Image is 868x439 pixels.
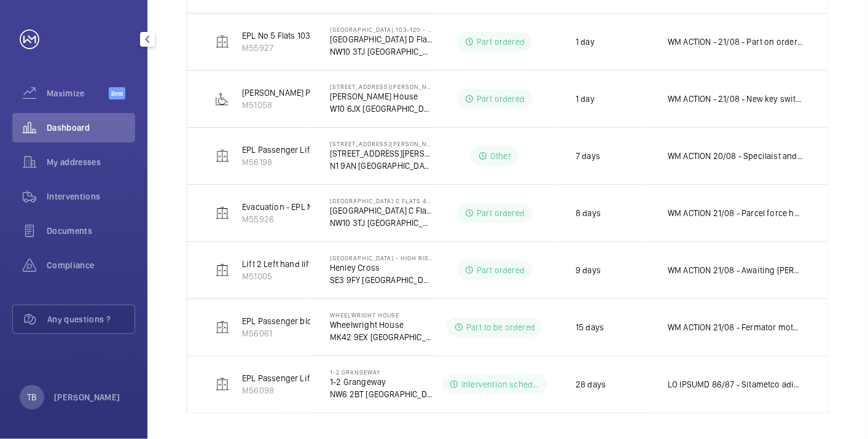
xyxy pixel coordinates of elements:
[576,36,595,48] p: 1 day
[215,263,230,278] img: elevator.svg
[576,207,601,219] p: 8 days
[330,140,433,147] p: [STREET_ADDRESS][PERSON_NAME]
[47,313,135,325] span: Any questions ?
[47,259,135,271] span: Compliance
[668,36,803,48] p: WM ACTION - 21/08 - Part on order ETA TBC
[330,197,433,204] p: [GEOGRAPHIC_DATA] C Flats 45-101 - High Risk Building
[477,36,525,48] p: Part ordered
[47,87,109,99] span: Maximize
[330,33,433,45] p: [GEOGRAPHIC_DATA] D Flats 103-120
[242,144,313,156] p: EPL Passenger Lift
[242,156,313,168] p: M56198
[242,201,386,213] p: Evacuation - EPL No 4 Flats 45-101 R/h
[330,83,433,90] p: [STREET_ADDRESS][PERSON_NAME]
[330,90,433,103] p: [PERSON_NAME] House
[330,26,433,33] p: [GEOGRAPHIC_DATA] 103-120 - High Risk Building
[330,311,433,319] p: Wheelwright House
[330,319,433,331] p: Wheelwright House
[215,206,230,220] img: elevator.svg
[461,378,540,390] p: Intervention scheduled
[215,377,230,392] img: elevator.svg
[242,42,348,54] p: M55927
[47,225,135,237] span: Documents
[330,331,433,343] p: MK42 9EX [GEOGRAPHIC_DATA]
[668,378,803,390] p: LO IPSUMD 86/87 - Sitametco adipiscing el seddoe tempo. IN UTLABO 88/48 - Etdolorema aliqua en ad...
[242,327,346,340] p: M56061
[242,99,353,111] p: M51058
[576,264,601,276] p: 9 days
[242,270,312,282] p: M51005
[477,93,525,105] p: Part ordered
[109,87,125,99] span: Beta
[330,160,433,172] p: N1 9AN [GEOGRAPHIC_DATA]
[330,147,433,160] p: [STREET_ADDRESS][PERSON_NAME]
[215,149,230,163] img: elevator.svg
[490,150,511,162] p: Other
[242,87,353,99] p: [PERSON_NAME] Platform Lift
[242,384,313,397] p: M56098
[330,103,433,115] p: W10 6JX [GEOGRAPHIC_DATA]
[330,262,433,274] p: Henley Cross
[477,207,525,219] p: Part ordered
[330,45,433,58] p: NW10 3TJ [GEOGRAPHIC_DATA]
[668,150,803,162] p: WM ACTION 20/08 - Specilaist and scaffolding team have been contacted. [GEOGRAPHIC_DATA] 18/08 - ...
[576,378,606,390] p: 28 days
[668,93,803,105] p: WM ACTION - 21/08 - New key switch on order due in [DATE]
[330,217,433,229] p: NW10 3TJ [GEOGRAPHIC_DATA]
[477,264,525,276] p: Part ordered
[27,391,36,403] p: TB
[576,93,595,105] p: 1 day
[668,321,803,333] p: WM ACTION 21/08 - Fermator motor / encoder required, Supply chain currently sourcing. WM ACTION 1...
[576,150,600,162] p: 7 days
[215,91,230,106] img: platform_lift.svg
[47,156,135,168] span: My addresses
[215,34,230,49] img: elevator.svg
[54,391,120,403] p: [PERSON_NAME]
[330,376,433,388] p: 1-2 Grangeway
[215,320,230,335] img: elevator.svg
[242,258,312,270] p: Lift 2 Left hand lift
[242,315,346,327] p: EPL Passenger block 25/33
[330,254,433,262] p: [GEOGRAPHIC_DATA] - High Risk Building
[330,204,433,217] p: [GEOGRAPHIC_DATA] C Flats 45-101
[47,122,135,134] span: Dashboard
[668,264,803,276] p: WM ACTION 21/08 - Awaiting [PERSON_NAME] 19/08 - Still awaiting client PO, part is on order and e...
[242,213,386,225] p: M55926
[466,321,535,333] p: Part to be ordered
[242,29,348,42] p: EPL No 5 Flats 103-120 Blk D
[47,190,135,203] span: Interventions
[668,207,803,219] p: WM ACTION 21/08 - Parcel force has 24 hours to update us on delivery will chase this morning 19/0...
[330,388,433,400] p: NW6 2BT [GEOGRAPHIC_DATA]
[576,321,604,333] p: 15 days
[330,274,433,286] p: SE3 9FY [GEOGRAPHIC_DATA]
[242,372,313,384] p: EPL Passenger Lift
[330,368,433,376] p: 1-2 Grangeway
